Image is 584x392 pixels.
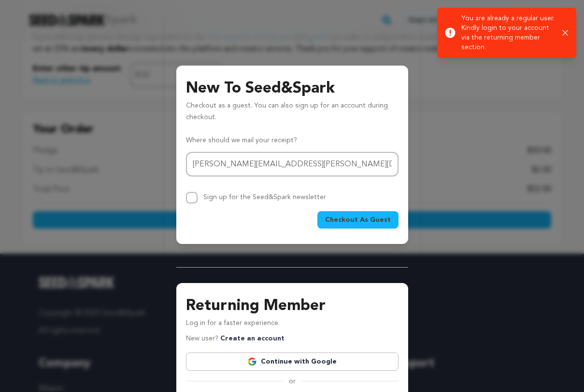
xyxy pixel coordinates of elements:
a: Continue with Google [186,352,399,371]
button: Checkout As Guest [317,211,399,229]
p: Checkout as a guest. You can also sign up for an account during checkout. [186,100,399,127]
p: New user? [186,333,285,345]
a: Create an account [220,335,285,342]
p: Where should we mail your receipt? [186,135,399,147]
span: Checkout As Guest [325,215,391,225]
img: Google logo [247,357,257,366]
p: Log in for a faster experience. [186,318,399,333]
p: You are already a regular user. Kindly login to your account via the returning member section. [461,14,555,52]
input: Email address [186,152,399,176]
label: Sign up for the Seed&Spark newsletter [203,194,326,201]
h3: Returning Member [186,295,399,318]
span: or [283,377,301,386]
h3: New To Seed&Spark [186,77,399,100]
